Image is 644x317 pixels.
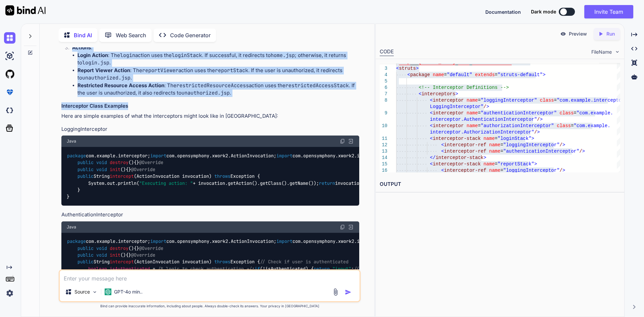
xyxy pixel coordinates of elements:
[495,72,497,77] span: =
[271,52,295,59] code: home.jsp
[559,110,574,116] span: class
[77,52,359,67] li: : The action uses the . If successful, it redirects to ; otherwise, it returns to .
[433,136,481,141] span: interceptor-stack
[489,142,500,148] span: name
[72,44,359,52] p: :
[399,66,416,71] span: struts
[77,160,94,166] span: public
[557,98,627,103] span: "com.example.interceptor.
[444,72,446,77] span: =
[481,110,557,116] span: "authenticationInterceptor"
[134,259,212,265] span: (ActionInvocation invocation)
[481,98,537,103] span: "loggingInterceptor"
[172,52,202,59] code: loginStack
[591,49,612,55] span: FileName
[255,266,260,272] span: if
[120,166,126,172] span: ()
[503,142,559,148] span: "loggingInterceptor"
[531,8,556,15] span: Dark mode
[139,245,163,251] span: @Override
[410,72,430,77] span: package
[444,149,486,154] span: interceptor-ref
[67,139,76,144] span: Java
[77,67,359,82] li: : The action uses the . If the user is unauthorized, it redirects to .
[430,129,534,135] span: interceptor.AuthorizationInterceptor"
[537,129,540,135] span: >
[134,173,212,179] span: (ActionInvocation invocation)
[430,155,435,160] span: </
[537,117,540,122] span: /
[380,155,387,161] div: 14
[61,112,359,120] p: Here are simple examples of what the interceptors might look like in [GEOGRAPHIC_DATA]:
[380,97,387,104] div: 8
[340,224,345,230] img: copy
[142,67,178,74] code: reportViewer
[77,259,94,265] span: public
[483,136,495,141] span: name
[481,123,554,128] span: "authorizationInterceptor"
[82,74,130,81] code: unauthorized.jsp
[5,5,46,15] img: Bind AI
[380,48,394,56] div: CODE
[88,266,107,272] span: boolean
[139,160,163,166] span: @Override
[4,32,15,44] img: chat
[61,211,359,219] h4: AuthenticationInterceptor
[380,110,387,116] div: 9
[354,266,421,272] span: // Redirect to login page
[214,173,230,179] span: throws
[416,66,418,71] span: >
[158,266,252,272] span: /* logic to check authentication */
[467,123,478,128] span: name
[559,168,562,173] span: /
[4,105,15,116] img: darkCloudIdeIcon
[67,224,76,230] span: Java
[332,266,351,272] span: "input"
[110,160,128,166] span: destroy
[116,31,146,39] p: Web Search
[430,123,432,128] span: <
[67,153,86,159] span: package
[67,238,612,286] code: com.example.interceptor; com.opensymphony.xwork2.ActionInvocation; com.opensymphony.xwork2.interc...
[150,239,166,245] span: import
[475,72,495,77] span: extends
[380,65,387,72] div: 3
[285,82,349,89] code: restrictedAccessStack
[345,289,352,296] img: icon
[433,72,444,77] span: name
[332,288,339,296] img: attachment
[59,304,361,309] p: Bind can provide inaccurate information, including about people. Always double-check its answers....
[433,98,464,103] span: interceptor
[574,110,576,116] span: =
[562,142,565,148] span: >
[260,259,348,265] span: // Check if user is authenticated
[77,252,94,258] span: public
[467,110,478,116] span: name
[614,49,620,55] img: chevron down
[534,129,537,135] span: /
[153,266,155,272] span: =
[82,59,109,66] code: login.jsp
[380,91,387,97] div: 7
[176,82,249,89] code: restrictedResourceAccess
[72,44,91,51] strong: Actions
[120,252,126,258] span: ()
[215,67,248,74] code: reportStack
[497,72,545,77] span: "struts-default">
[74,31,92,39] p: Bind AI
[419,91,421,97] span: <
[483,155,486,160] span: >
[61,125,359,133] h4: LoggingInterceptor
[483,104,486,109] span: /
[110,173,134,179] span: intercept
[314,266,330,272] span: return
[560,31,566,37] img: preview
[497,136,534,141] span: "loginStack">
[380,72,387,78] div: 4
[478,98,480,103] span: =
[455,91,458,97] span: >
[181,90,230,96] code: unauthorized.jsp
[4,87,15,98] img: premium
[562,168,565,173] span: >
[114,288,143,295] p: GPT-4o min..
